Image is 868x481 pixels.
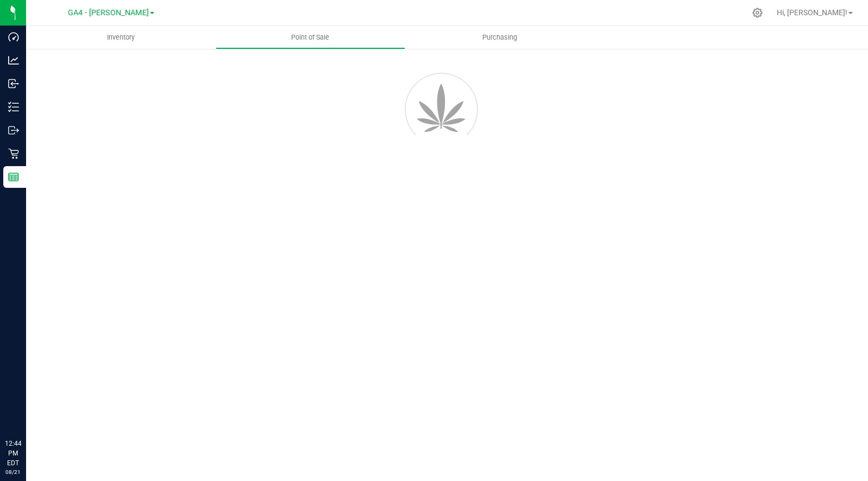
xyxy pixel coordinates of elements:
inline-svg: Analytics [8,55,19,66]
span: Point of Sale [276,33,344,42]
a: Purchasing [405,26,595,49]
inline-svg: Dashboard [8,31,19,42]
span: Hi, [PERSON_NAME]! [777,8,847,17]
div: Manage settings [751,8,764,18]
p: 12:44 PM EDT [5,439,21,468]
inline-svg: Outbound [8,125,19,136]
span: Purchasing [468,33,532,42]
span: Inventory [92,33,149,42]
inline-svg: Retail [8,148,19,159]
inline-svg: Reports [8,172,19,182]
p: 08/21 [5,468,21,476]
inline-svg: Inventory [8,102,19,112]
a: Point of Sale [216,26,405,49]
span: GA4 - [PERSON_NAME] [68,8,149,17]
inline-svg: Inbound [8,78,19,89]
a: Inventory [26,26,216,49]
